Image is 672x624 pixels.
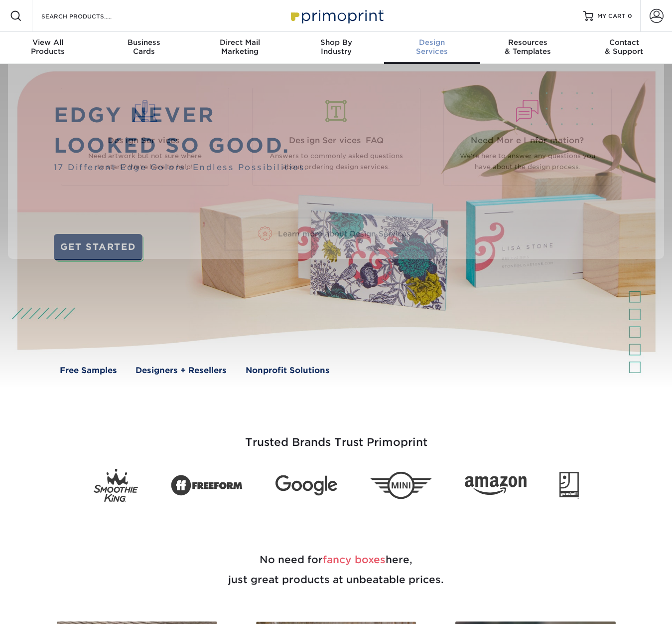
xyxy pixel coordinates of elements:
a: Learn more about Design Services [224,217,444,251]
span: Learn more about Design Services [278,229,410,238]
span: Design Services [69,135,221,147]
span: Resources [480,38,576,47]
div: & Templates [480,38,576,56]
a: DesignServices [384,32,480,64]
span: fancy boxes [323,554,386,566]
div: Services [384,38,480,56]
p: Need artwork but not sure where to start? We're here to help! [69,151,221,173]
a: Design Services Need artwork but not sure where to start? We're here to help! [57,88,233,186]
a: BusinessCards [96,32,192,64]
img: Goodwill [559,472,579,499]
span: Need More Information? [451,135,604,147]
span: 0 [628,12,632,19]
a: Direct MailMarketing [192,32,288,64]
a: Resources& Templates [480,32,576,64]
h2: No need for here, just great products at unbeatable prices. [45,526,628,614]
span: Business [96,38,192,47]
img: Amazon [465,476,527,495]
a: Contact& Support [576,32,672,64]
div: Marketing [192,38,288,56]
span: Contact [576,38,672,47]
span: Design Services FAQ [260,135,412,147]
img: Mini [370,472,432,499]
div: & Support [576,38,672,56]
p: Answers to commonly asked questions about ordering design services. [260,151,412,173]
div: Industry [288,38,384,56]
a: Shop ByIndustry [288,32,384,64]
span: Shop By [288,38,384,47]
img: Primoprint [286,5,386,26]
span: MY CART [597,12,626,20]
h3: Trusted Brands Trust Primoprint [45,412,628,461]
img: Freeform [171,469,243,501]
a: Need More Information? We're here to answer any questions you have about the design process. [439,88,616,186]
img: Google [275,475,337,496]
input: SEARCH PRODUCTS..... [40,10,137,22]
span: Direct Mail [192,38,288,47]
p: We're here to answer any questions you have about the design process. [451,151,604,173]
span: Design [384,38,480,47]
a: Design Services FAQ Answers to commonly asked questions about ordering design services. [248,88,424,186]
div: Cards [96,38,192,56]
img: Smoothie King [94,469,138,502]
